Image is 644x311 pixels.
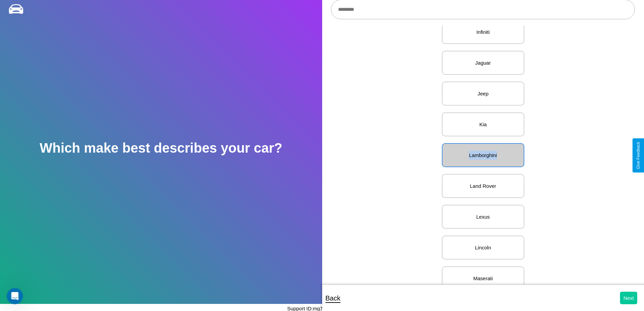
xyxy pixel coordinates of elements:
[449,181,517,191] p: Land Rover
[449,151,517,160] p: Lamborghini
[449,120,517,129] p: Kia
[620,292,637,304] button: Next
[7,288,23,304] iframe: Intercom live chat
[326,292,340,304] p: Back
[40,140,282,156] h2: Which make best describes your car?
[449,274,517,283] p: Maserati
[449,27,517,37] p: Infiniti
[449,58,517,67] p: Jaguar
[449,89,517,98] p: Jeep
[449,243,517,252] p: Lincoln
[636,142,641,169] div: Give Feedback
[449,212,517,221] p: Lexus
